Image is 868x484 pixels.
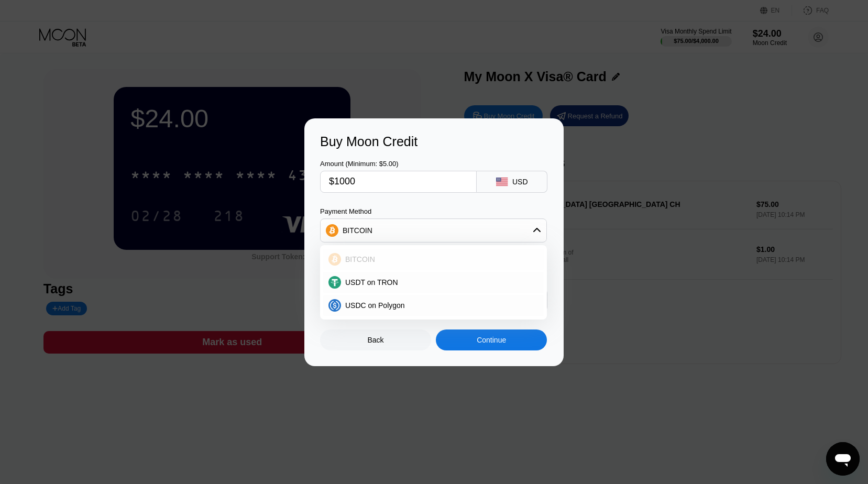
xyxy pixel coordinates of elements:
div: Payment Method [320,207,547,215]
span: USDC on Polygon [345,301,405,310]
div: Buy Moon Credit [320,134,548,149]
div: BITCOIN [321,220,546,241]
span: BITCOIN [345,255,375,263]
span: USDT on TRON [345,278,398,287]
div: Back [368,336,384,344]
div: USDT on TRON [323,272,544,293]
input: $0.00 [329,171,468,192]
iframe: 메시징 창을 시작하는 버튼 [826,442,860,476]
div: BITCOIN [343,226,372,235]
div: USDC on Polygon [323,295,544,316]
div: Continue [436,329,547,350]
div: Amount (Minimum: $5.00) [320,160,477,168]
div: Continue [477,336,506,344]
div: USD [512,178,528,186]
div: Back [320,329,431,350]
div: BITCOIN [323,249,544,270]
